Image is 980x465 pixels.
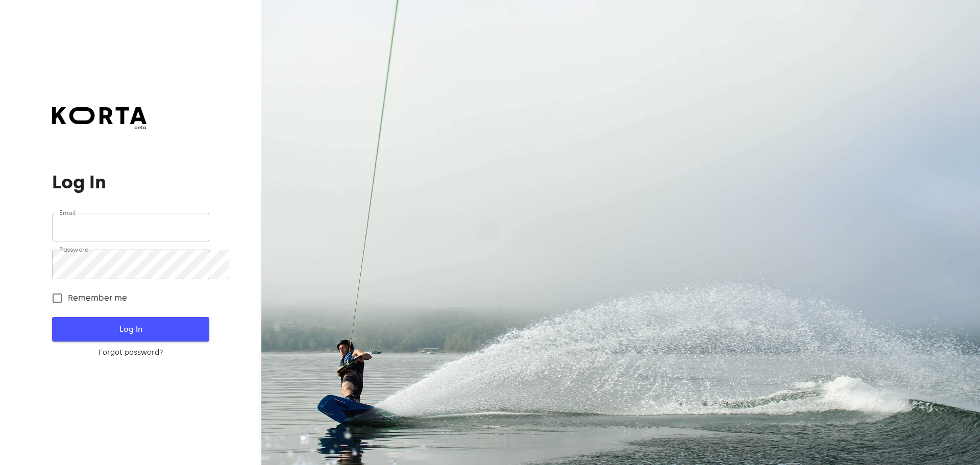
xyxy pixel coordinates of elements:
[68,292,127,304] span: Remember me
[52,107,146,124] img: Korta
[52,317,209,341] button: Log In
[52,348,209,358] a: Forgot password?
[68,323,192,336] span: Log In
[52,107,146,131] a: beta
[52,124,146,131] span: beta
[52,172,209,192] h1: Log In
